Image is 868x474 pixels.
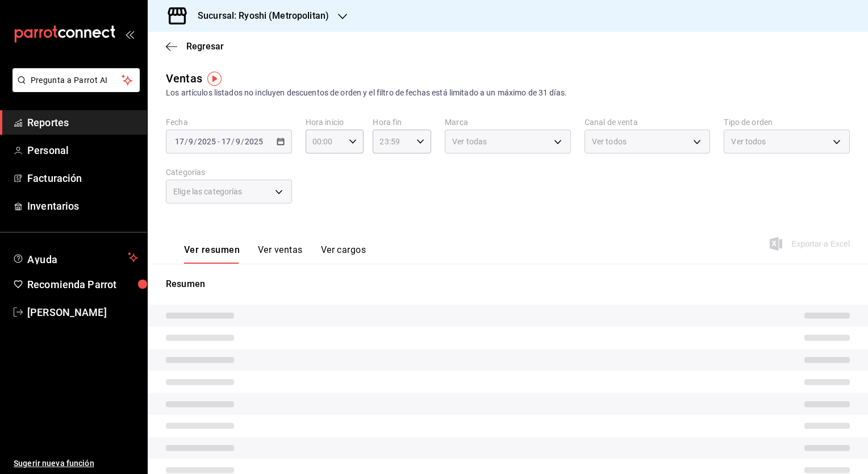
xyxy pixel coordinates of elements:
input: -- [174,137,185,146]
span: Regresar [186,41,224,52]
span: / [231,137,235,146]
label: Canal de venta [585,118,711,126]
span: Elige las categorías [173,186,243,197]
label: Fecha [166,118,292,126]
img: Tooltip marker [207,72,222,86]
span: Ayuda [27,251,123,264]
span: Ver todos [731,136,766,147]
span: Reportes [27,115,138,130]
span: / [194,137,197,146]
span: Pregunta a Parrot AI [31,74,122,86]
label: Categorías [166,168,292,176]
p: Resumen [166,277,850,291]
span: Ver todas [452,136,487,147]
label: Hora inicio [306,118,364,126]
span: Facturación [27,171,138,186]
button: Ver ventas [258,244,303,264]
input: -- [188,137,194,146]
input: ---- [244,137,264,146]
span: Sugerir nueva función [14,458,138,469]
span: / [185,137,188,146]
button: Ver resumen [184,244,240,264]
button: Ver cargos [321,244,366,264]
span: Personal [27,143,138,158]
span: Recomienda Parrot [27,277,138,292]
span: - [218,137,220,146]
span: / [241,137,244,146]
div: navigation tabs [184,244,366,264]
input: ---- [197,137,216,146]
div: Los artículos listados no incluyen descuentos de orden y el filtro de fechas está limitado a un m... [166,87,850,99]
label: Tipo de orden [724,118,850,126]
input: -- [221,137,231,146]
a: Pregunta a Parrot AI [8,82,140,94]
button: open_drawer_menu [125,30,134,39]
button: Pregunta a Parrot AI [12,68,140,92]
label: Hora fin [373,118,431,126]
h3: Sucursal: Ryoshi (Metropolitan) [189,9,329,23]
span: Inventarios [27,198,138,214]
button: Regresar [166,41,224,52]
span: Ver todos [592,136,627,147]
span: [PERSON_NAME] [27,305,138,320]
label: Marca [445,118,571,126]
input: -- [235,137,241,146]
div: Ventas [166,70,202,87]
